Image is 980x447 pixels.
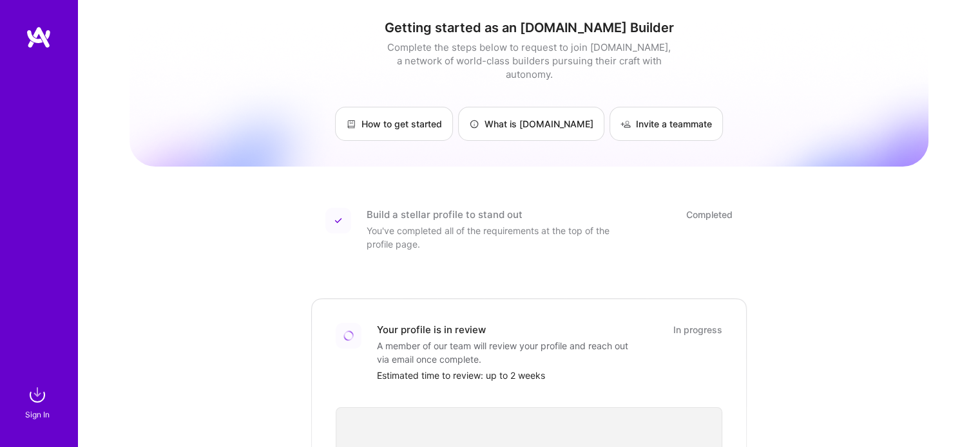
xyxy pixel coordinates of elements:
[27,382,50,421] a: sign inSign In
[26,26,52,49] img: logo
[620,119,631,129] img: Invite a teammate
[130,20,928,35] h1: Getting started as an [DOMAIN_NAME] Builder
[377,323,486,336] div: Your profile is in review
[469,119,479,129] img: What is A.Team
[346,119,356,129] img: How to get started
[384,41,674,81] div: Complete the steps below to request to join [DOMAIN_NAME], a network of world-class builders purs...
[335,107,453,141] a: How to get started
[610,107,723,141] a: Invite a teammate
[24,382,50,408] img: sign in
[367,208,523,221] div: Build a stellar profile to stand out
[686,208,733,221] div: Completed
[377,339,635,366] div: A member of our team will review your profile and reach out via email once complete.
[367,224,624,251] div: You've completed all of the requirements at the top of the profile page.
[343,331,354,341] img: Loading
[334,217,342,224] img: Completed
[458,107,604,141] a: What is [DOMAIN_NAME]
[25,408,50,421] div: Sign In
[673,323,722,336] div: In progress
[377,369,722,382] div: Estimated time to review: up to 2 weeks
